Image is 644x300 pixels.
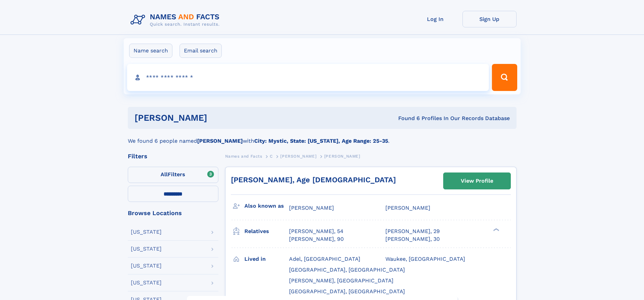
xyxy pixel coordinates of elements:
[254,138,388,144] b: City: Mystic, State: [US_STATE], Age Range: 25-35
[408,11,462,27] a: Log In
[289,205,334,211] span: [PERSON_NAME]
[129,44,172,58] label: Name search
[135,114,303,122] h1: [PERSON_NAME]
[280,154,316,159] span: [PERSON_NAME]
[127,64,489,91] input: search input
[244,200,289,212] h3: Also known as
[385,256,465,262] span: Waukee, [GEOGRAPHIC_DATA]
[289,288,405,295] span: [GEOGRAPHIC_DATA], [GEOGRAPHIC_DATA]
[197,138,243,144] b: [PERSON_NAME]
[225,152,262,160] a: Names and Facts
[324,154,360,159] span: [PERSON_NAME]
[289,267,405,273] span: [GEOGRAPHIC_DATA], [GEOGRAPHIC_DATA]
[492,64,517,91] button: Search Button
[128,210,218,216] div: Browse Locations
[289,228,343,235] a: [PERSON_NAME], 54
[244,253,289,265] h3: Lived in
[270,152,273,160] a: C
[128,11,225,29] img: Logo Names and Facts
[461,173,493,189] div: View Profile
[270,154,273,159] span: C
[289,256,360,262] span: Adel, [GEOGRAPHIC_DATA]
[131,246,162,252] div: [US_STATE]
[131,280,162,285] div: [US_STATE]
[128,129,517,145] div: We found 6 people named with .
[492,228,500,232] div: ❯
[385,235,440,243] a: [PERSON_NAME], 30
[444,173,510,189] a: View Profile
[462,11,517,27] a: Sign Up
[131,229,162,235] div: [US_STATE]
[385,205,430,211] span: [PERSON_NAME]
[385,228,440,235] a: [PERSON_NAME], 29
[231,176,396,184] a: [PERSON_NAME], Age [DEMOGRAPHIC_DATA]
[128,167,218,183] label: Filters
[244,226,289,237] h3: Relatives
[280,152,316,160] a: [PERSON_NAME]
[180,44,222,58] label: Email search
[128,153,218,159] div: Filters
[131,263,162,269] div: [US_STATE]
[289,277,393,284] span: [PERSON_NAME], [GEOGRAPHIC_DATA]
[303,115,510,122] div: Found 6 Profiles In Our Records Database
[289,235,344,243] a: [PERSON_NAME], 90
[161,171,168,178] span: All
